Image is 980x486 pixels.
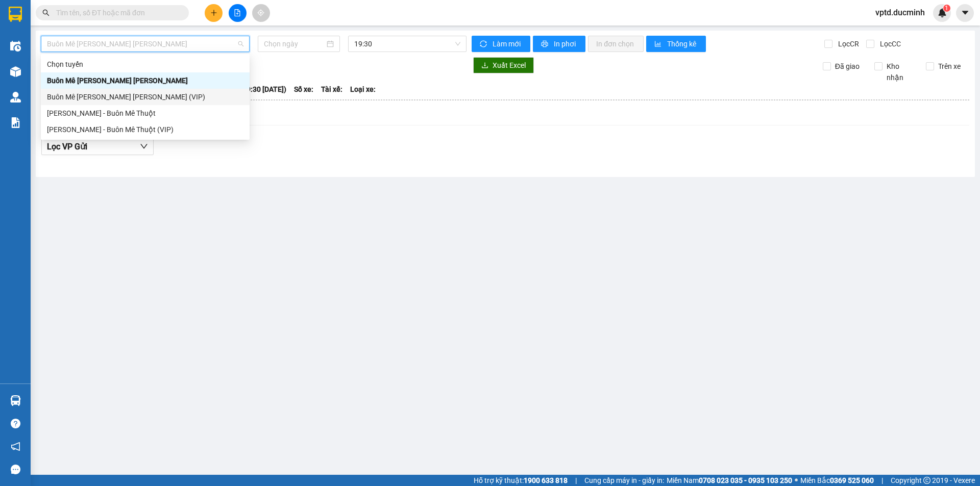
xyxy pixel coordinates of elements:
[47,108,243,119] div: [PERSON_NAME] - Buôn Mê Thuột
[584,475,664,486] span: Cung cấp máy in - giấy in:
[588,36,644,52] button: In đơn chọn
[541,40,550,48] span: printer
[10,117,21,128] img: solution-icon
[473,57,534,73] button: downloadXuất Excel
[11,465,20,474] span: message
[831,61,864,72] span: Đã giao
[961,8,970,17] span: caret-down
[830,476,874,484] strong: 0369 525 060
[47,140,87,153] span: Lọc VP Gửi
[472,36,530,52] button: syncLàm mới
[47,91,243,103] div: Buôn Mê [PERSON_NAME] [PERSON_NAME] (VIP)
[229,4,247,22] button: file-add
[11,419,20,428] span: question-circle
[867,6,933,19] span: vptd.ducminh
[252,4,270,22] button: aim
[42,9,50,16] span: search
[56,7,177,18] input: Tìm tên, số ĐT hoặc mã đơn
[350,84,376,95] span: Loại xe:
[795,478,798,482] span: ⚪️
[881,475,883,486] span: |
[294,84,313,95] span: Số xe:
[41,121,250,138] div: Hồ Chí Minh - Buôn Mê Thuột (VIP)
[474,475,568,486] span: Hỗ trợ kỹ thuật:
[47,36,243,52] span: Buôn Mê Thuột - Hồ Chí Minh
[646,36,706,52] button: bar-chartThống kê
[11,442,20,451] span: notification
[140,142,148,150] span: down
[41,105,250,121] div: Hồ Chí Minh - Buôn Mê Thuột
[47,75,243,86] div: Buôn Mê [PERSON_NAME] [PERSON_NAME]
[9,7,22,22] img: logo-vxr
[10,66,21,77] img: warehouse-icon
[321,84,342,95] span: Tài xế:
[883,61,918,83] span: Kho nhận
[41,56,250,72] div: Chọn tuyến
[234,9,241,16] span: file-add
[10,395,21,406] img: warehouse-icon
[257,9,264,16] span: aim
[493,38,522,49] span: Làm mới
[524,476,568,484] strong: 1900 633 818
[354,36,460,52] span: 19:30
[41,139,154,155] button: Lọc VP Gửi
[800,475,874,486] span: Miền Bắc
[699,476,792,484] strong: 0708 023 035 - 0935 103 250
[934,61,965,72] span: Trên xe
[47,59,243,70] div: Chọn tuyến
[41,89,250,105] div: Buôn Mê Thuột - Hồ Chí Minh (VIP)
[923,477,930,484] span: copyright
[205,4,223,22] button: plus
[554,38,577,49] span: In phơi
[945,5,948,12] span: 1
[667,475,792,486] span: Miền Nam
[480,40,488,48] span: sync
[654,40,663,48] span: bar-chart
[938,8,947,17] img: icon-new-feature
[41,72,250,89] div: Buôn Mê Thuột - Hồ Chí Minh
[210,9,217,16] span: plus
[47,124,243,135] div: [PERSON_NAME] - Buôn Mê Thuột (VIP)
[575,475,577,486] span: |
[834,38,861,49] span: Lọc CR
[943,5,950,12] sup: 1
[956,4,974,22] button: caret-down
[10,92,21,103] img: warehouse-icon
[533,36,585,52] button: printerIn phơi
[10,41,21,52] img: warehouse-icon
[667,38,698,49] span: Thống kê
[264,38,325,49] input: 14/08/2025
[876,38,902,49] span: Lọc CC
